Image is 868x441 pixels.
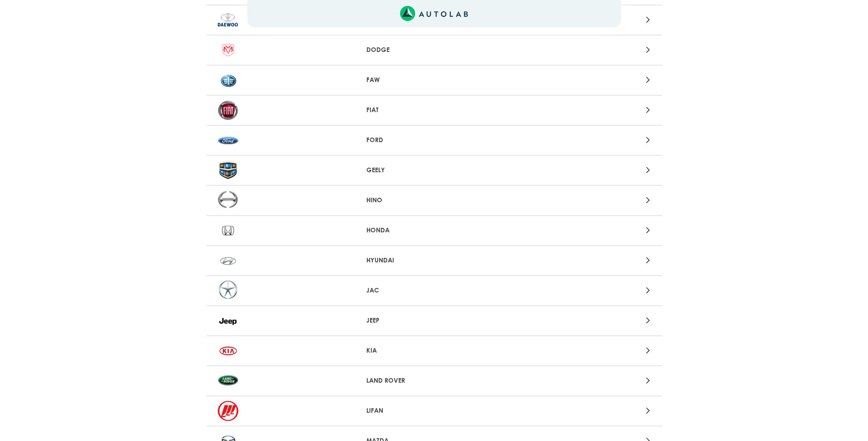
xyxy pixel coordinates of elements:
img: FIAT [218,100,238,120]
img: KIA [218,341,238,361]
img: HYUNDAI [218,251,238,271]
p: LAND ROVER [366,376,502,385]
p: LIFAN [366,406,502,415]
img: HINO [218,190,238,210]
p: JEEP [366,316,502,325]
img: GEELY [218,160,238,180]
p: FIAT [366,105,502,115]
img: HONDA [218,220,238,241]
p: JAC [366,286,502,295]
p: GEELY [366,165,502,175]
p: HYUNDAI [366,256,502,265]
img: JEEP [218,311,238,331]
p: HONDA [366,226,502,235]
p: HINO [366,195,502,205]
p: FORD [366,135,502,145]
img: LAND ROVER [218,371,238,391]
img: LIFAN [218,401,238,421]
img: FORD [218,130,238,150]
p: KIA [366,346,502,355]
img: JAC [218,281,238,301]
